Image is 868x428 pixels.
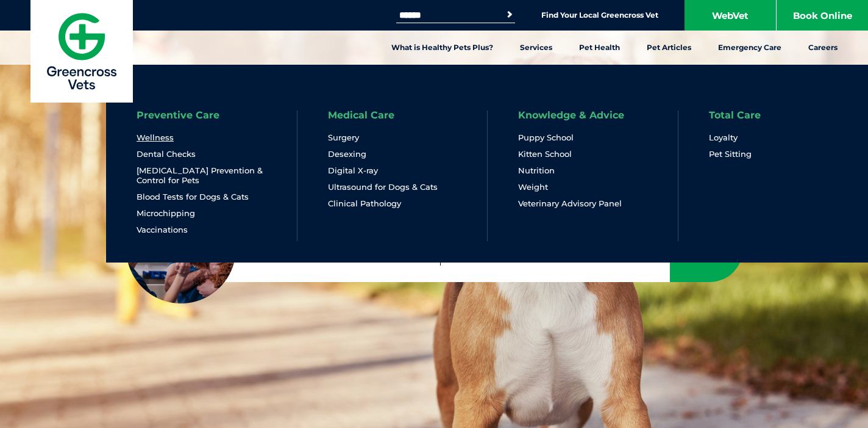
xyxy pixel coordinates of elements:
[328,111,394,120] a: Medical Care
[795,31,851,65] a: Careers
[137,192,249,202] a: Blood Tests for Dogs & Cats
[378,31,507,65] a: What is Healthy Pets Plus?
[328,198,401,209] a: Clinical Pathology
[518,132,574,143] a: Puppy School
[518,111,624,120] a: Knowledge & Advice
[137,225,188,235] a: Vaccinations
[633,31,705,65] a: Pet Articles
[328,165,378,176] a: Digital X-ray
[566,31,633,65] a: Pet Health
[518,182,548,192] a: Weight
[137,111,219,120] a: Preventive Care
[137,208,195,219] a: Microchipping
[137,132,174,143] a: Wellness
[709,149,752,159] a: Pet Sitting
[518,198,622,209] a: Veterinary Advisory Panel
[137,165,266,186] a: [MEDICAL_DATA] Prevention & Control for Pets
[328,132,359,143] a: Surgery
[328,182,438,192] a: Ultrasound for Dogs & Cats
[507,31,566,65] a: Services
[503,9,516,21] button: Search
[518,149,572,159] a: Kitten School
[705,31,795,65] a: Emergency Care
[709,132,738,143] a: Loyalty
[328,149,366,159] a: Desexing
[137,149,196,159] a: Dental Checks
[518,165,555,176] a: Nutrition
[541,10,658,20] a: Find Your Local Greencross Vet
[709,111,761,120] a: Total Care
